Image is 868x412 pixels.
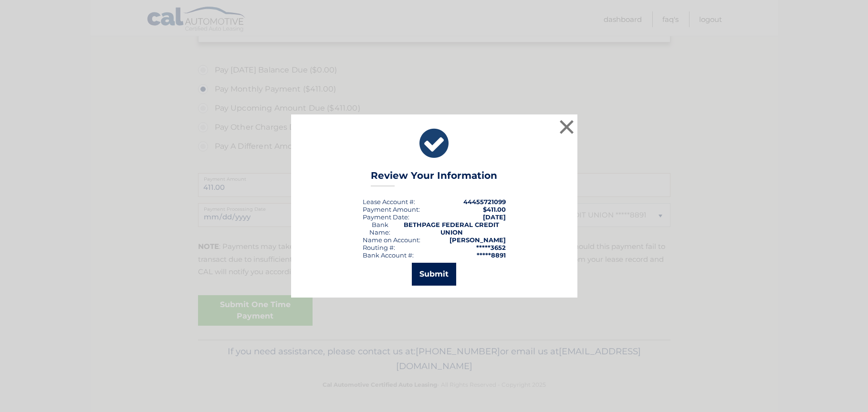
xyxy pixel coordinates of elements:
[412,263,456,286] button: Submit
[557,117,576,136] button: ×
[363,244,395,251] div: Routing #:
[363,251,414,259] div: Bank Account #:
[363,221,398,236] div: Bank Name:
[371,170,497,186] h3: Review Your Information
[483,213,506,221] span: [DATE]
[363,198,415,206] div: Lease Account #:
[463,198,506,206] strong: 44455721099
[450,236,506,244] strong: [PERSON_NAME]
[363,206,420,213] div: Payment Amount:
[404,221,499,236] strong: BETHPAGE FEDERAL CREDIT UNION
[363,213,409,221] div: :
[363,236,420,244] div: Name on Account:
[363,213,408,221] span: Payment Date
[483,206,506,213] span: $411.00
